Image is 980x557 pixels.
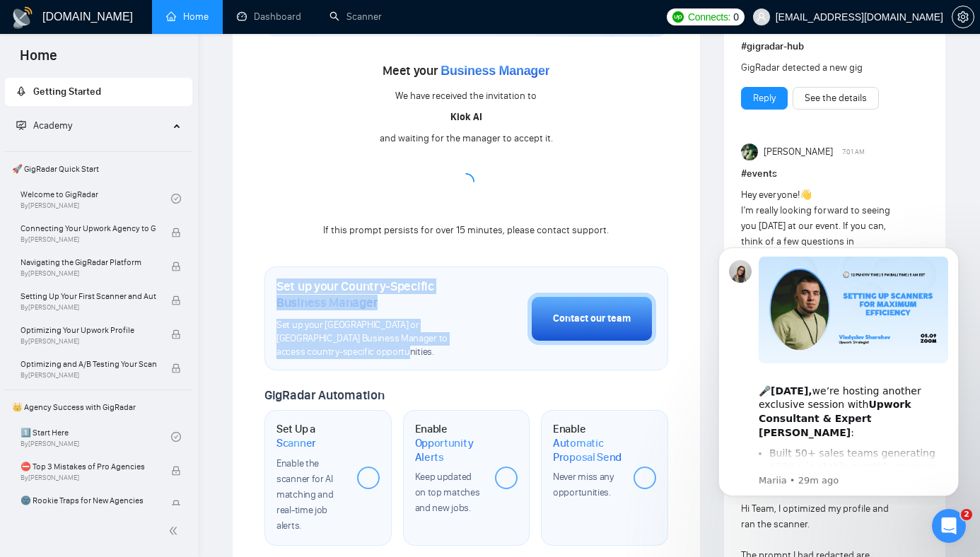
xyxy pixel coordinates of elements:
span: loading [457,173,474,190]
h1: Enable [553,422,622,464]
span: By [PERSON_NAME] [21,474,156,482]
span: check-circle [171,194,181,204]
iframe: Intercom notifications message [697,235,980,505]
span: Connecting Your Upwork Agency to GigRadar [21,221,156,235]
span: ⛔ Top 3 Mistakes of Pro Agencies [21,459,156,474]
h1: # events [741,166,928,182]
h1: # gigradar-hub [741,39,928,54]
div: and waiting for the manager to accept it. [380,131,553,146]
span: Business Manager [276,295,378,310]
span: lock [171,500,181,510]
span: lock [171,363,181,373]
img: upwork-logo.png [672,11,684,23]
span: double-left [168,524,182,538]
h1: Set up your Country-Specific [276,278,457,310]
span: By [PERSON_NAME] [21,235,156,244]
span: lock [171,295,181,305]
button: setting [952,6,974,28]
span: Enable the scanner for AI matching and real-time job alerts. [276,457,333,532]
span: Meet your [383,63,549,78]
span: Getting Started [33,86,101,98]
span: 👋 [800,189,812,201]
a: dashboardDashboard [237,11,301,23]
span: 7:01 AM [842,146,865,158]
span: Navigating the GigRadar Platform [21,255,156,269]
span: By [PERSON_NAME] [21,337,156,346]
span: Optimizing Your Upwork Profile [21,323,156,337]
span: setting [952,11,974,23]
span: [PERSON_NAME] [764,144,833,160]
span: 2 [961,509,972,520]
div: GigRadar detected a new gig [741,60,891,76]
span: user [757,12,766,22]
b: Kiok AI [450,111,482,123]
span: Keep updated on top matches and new jobs. [415,471,480,514]
div: Hey everyone! I’m really looking forward to seeing you [DATE] at our event. If you can, think of ... [741,187,891,374]
span: Connects: [688,9,730,25]
span: By [PERSON_NAME] [21,303,156,312]
h1: Set Up a [276,422,346,450]
img: logo [11,6,34,29]
span: Academy [33,119,72,131]
span: By [PERSON_NAME] [21,371,156,380]
button: Contact our team [527,293,656,345]
span: GigRadar Automation [264,387,384,403]
a: homeHome [166,11,209,23]
span: Scanner [276,436,316,450]
span: check-circle [171,432,181,442]
span: Home [8,45,69,75]
div: We have received the invitation to [395,88,537,104]
h1: Enable [415,422,484,464]
a: See the details [805,90,867,106]
span: By [PERSON_NAME] [21,269,156,278]
span: Never miss any opportunities. [553,471,614,498]
span: lock [171,262,181,271]
div: If this prompt persists for over 15 minutes, please contact support. [323,223,609,238]
a: searchScanner [329,11,382,23]
span: Academy [16,119,72,131]
button: See the details [793,87,879,110]
span: rocket [16,86,26,96]
span: Business Manager [441,64,549,78]
span: lock [171,466,181,476]
a: setting [952,11,974,23]
span: Set up your [GEOGRAPHIC_DATA] or [GEOGRAPHIC_DATA] Business Manager to access country-specific op... [276,319,457,359]
span: 🚀 GigRadar Quick Start [6,155,191,183]
a: Reply [753,90,776,106]
a: 1️⃣ Start HereBy[PERSON_NAME] [21,421,171,452]
span: 🌚 Rookie Traps for New Agencies [21,493,156,508]
span: Automatic Proposal Send [553,436,622,464]
span: lock [171,228,181,238]
div: Contact our team [553,311,631,327]
span: Setting Up Your First Scanner and Auto-Bidder [21,289,156,303]
a: Welcome to GigRadarBy[PERSON_NAME] [21,183,171,214]
span: Opportunity Alerts [415,436,484,464]
li: Getting Started [5,78,192,106]
iframe: Intercom live chat [932,509,966,543]
span: Optimizing and A/B Testing Your Scanner for Better Results [21,357,156,371]
button: Reply [741,87,788,110]
span: fund-projection-screen [16,120,26,130]
img: Vlad [741,143,758,160]
span: lock [171,329,181,339]
span: 0 [733,9,739,25]
span: 👑 Agency Success with GigRadar [6,393,191,421]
